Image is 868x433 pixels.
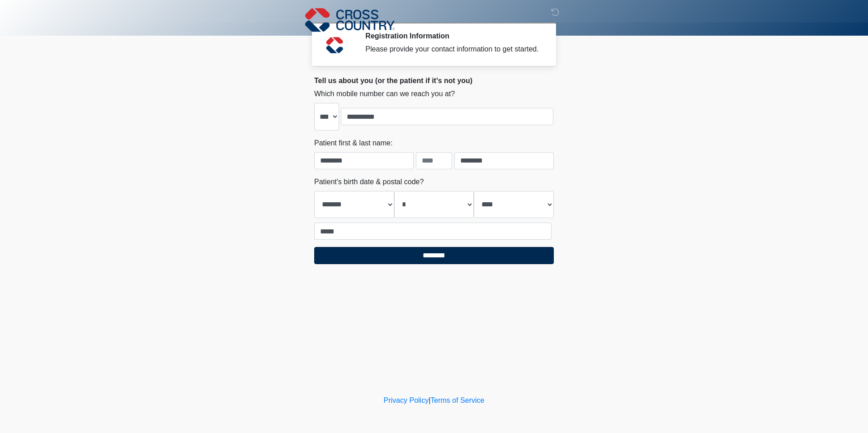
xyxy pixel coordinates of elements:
label: Which mobile number can we reach you at? [314,88,455,99]
label: Patient first & last name: [314,138,392,149]
a: Privacy Policy [384,396,429,404]
a: | [429,396,430,404]
img: Agent Avatar [321,32,348,59]
h2: Tell us about you (or the patient if it's not you) [314,76,554,85]
img: Cross Country Logo [305,7,395,33]
a: Terms of Service [430,396,484,404]
div: Please provide your contact information to get started. [365,44,540,55]
label: Patient's birth date & postal code? [314,177,424,187]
